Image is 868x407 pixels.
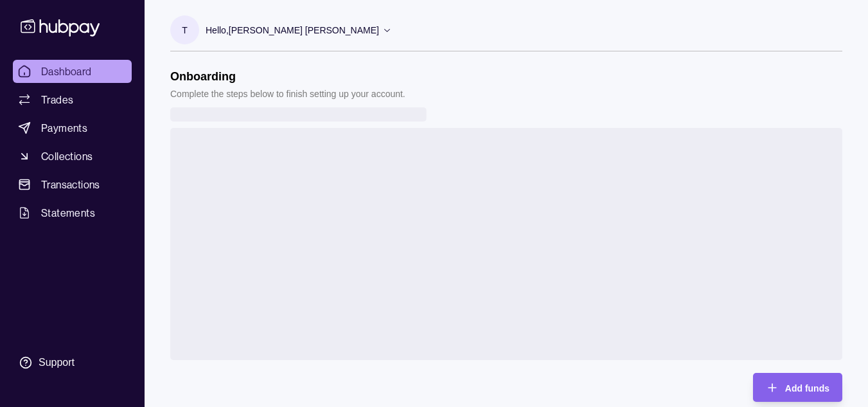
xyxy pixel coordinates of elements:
[41,64,92,79] span: Dashboard
[753,373,842,402] button: Add funds
[785,383,829,393] span: Add funds
[13,173,132,196] a: Transactions
[41,120,87,136] span: Payments
[182,23,188,37] p: T
[13,88,132,111] a: Trades
[170,69,405,84] h1: Onboarding
[41,177,100,192] span: Transactions
[41,149,93,164] span: Collections
[13,145,132,168] a: Collections
[170,87,405,101] p: Complete the steps below to finish setting up your account.
[13,116,132,140] a: Payments
[39,356,75,370] div: Support
[206,23,379,37] p: Hello, [PERSON_NAME] [PERSON_NAME]
[13,201,132,224] a: Statements
[41,92,73,107] span: Trades
[13,60,132,83] a: Dashboard
[13,349,132,376] a: Support
[41,205,95,221] span: Statements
